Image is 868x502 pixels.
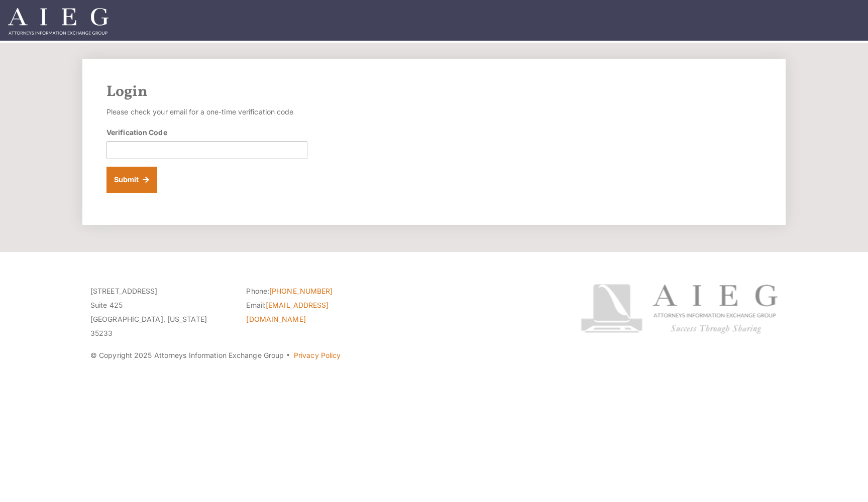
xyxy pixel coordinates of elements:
[106,167,157,193] button: Submit
[581,284,778,334] img: Attorneys Information Exchange Group logo
[246,298,387,326] li: Email:
[106,83,762,101] h2: Login
[106,127,167,138] label: Verification Code
[269,287,333,295] a: [PHONE_NUMBER]
[90,348,543,362] p: © Copyright 2025 Attorneys Information Exchange Group
[246,284,387,298] li: Phone:
[246,301,329,323] a: [EMAIL_ADDRESS][DOMAIN_NAME]
[294,351,341,359] a: Privacy Policy
[8,8,108,35] img: Attorneys Information Exchange Group
[106,105,307,119] p: Please check your email for a one-time verification code
[90,284,231,340] p: [STREET_ADDRESS] Suite 425 [GEOGRAPHIC_DATA], [US_STATE] 35233
[286,355,290,360] span: ·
